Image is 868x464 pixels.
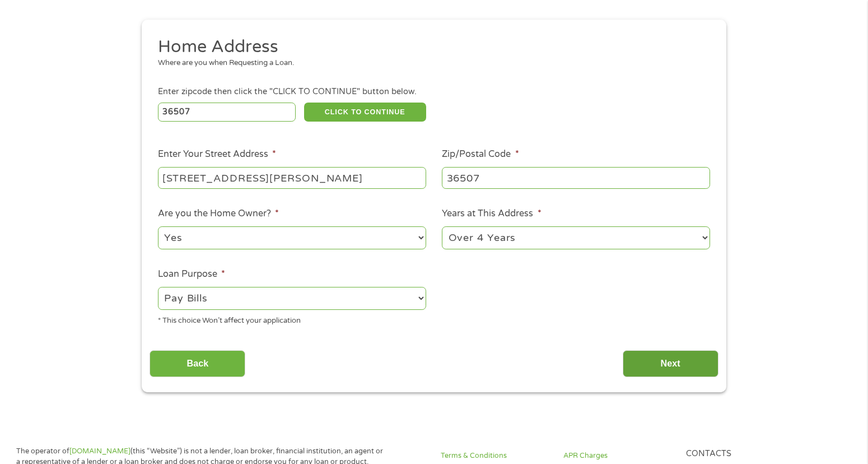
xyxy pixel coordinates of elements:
[158,208,279,220] label: Are you the Home Owner?
[686,449,795,460] h4: Contacts
[442,208,541,220] label: Years at This Address
[158,268,225,280] label: Loan Purpose
[158,103,296,122] input: Enter Zipcode (e.g 01510)
[441,451,549,461] a: Terms & Conditions
[150,350,245,378] input: Back
[158,312,426,327] div: * This choice Won’t affect your application
[69,447,130,456] a: [DOMAIN_NAME]
[158,167,426,188] input: 1 Main Street
[563,451,672,461] a: APR Charges
[158,149,276,160] label: Enter Your Street Address
[442,149,519,160] label: Zip/Postal Code
[304,103,426,122] button: CLICK TO CONTINUE
[158,36,702,58] h2: Home Address
[623,350,718,378] input: Next
[158,86,710,98] div: Enter zipcode then click the "CLICK TO CONTINUE" button below.
[158,58,702,69] div: Where are you when Requesting a Loan.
